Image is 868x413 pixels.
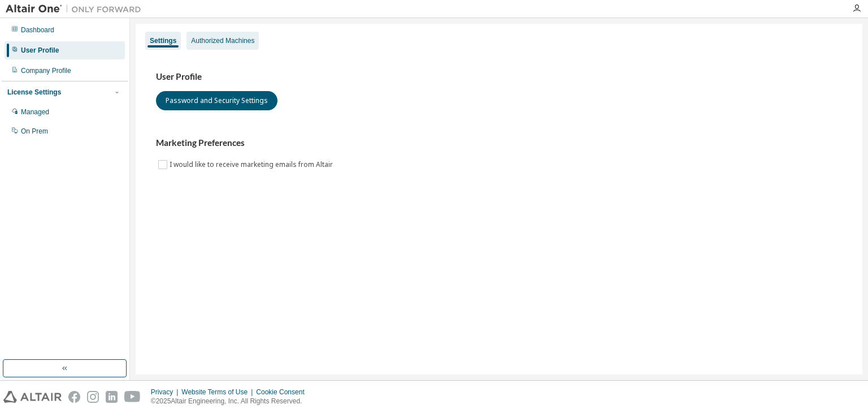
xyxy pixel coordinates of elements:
div: Settings [150,36,176,45]
div: Managed [21,107,49,117]
div: Company Profile [21,66,71,75]
img: Altair One [6,3,147,15]
label: I would like to receive marketing emails from Altair [170,158,335,171]
div: Cookie Consent [256,388,311,397]
div: User Profile [21,46,59,55]
h3: Marketing Preferences [156,137,842,149]
img: youtube.svg [124,391,141,403]
h3: User Profile [156,71,842,83]
div: Website Terms of Use [181,388,256,397]
img: instagram.svg [87,391,99,403]
div: Privacy [151,388,181,397]
p: © 2025 Altair Engineering, Inc. All Rights Reserved. [151,397,311,406]
button: Password and Security Settings [156,91,277,110]
img: linkedin.svg [106,391,118,403]
div: Dashboard [21,25,54,35]
img: altair_logo.svg [3,391,62,403]
img: facebook.svg [68,391,80,403]
div: License Settings [7,88,61,97]
div: On Prem [21,127,48,136]
div: Authorized Machines [191,36,254,45]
